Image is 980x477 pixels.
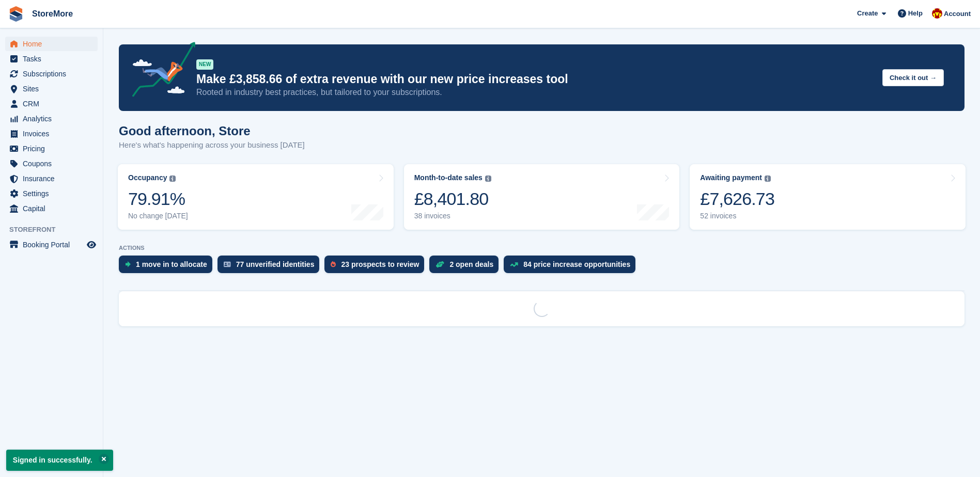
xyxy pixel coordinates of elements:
img: icon-info-grey-7440780725fd019a000dd9b08b2336e03edf1995a4989e88bcd33f0948082b44.svg [485,176,491,182]
a: 23 prospects to review [324,256,429,278]
div: NEW [196,59,213,70]
span: Coupons [23,156,85,171]
a: 84 price increase opportunities [504,256,641,278]
span: Sites [23,82,85,96]
img: price_increase_opportunities-93ffe204e8149a01c8c9dc8f82e8f89637d9d84a8eef4429ea346261dce0b2c0.svg [510,262,518,267]
span: Analytics [23,112,85,126]
a: menu [5,201,98,216]
img: deal-1b604bf984904fb50ccaf53a9ad4b4a5d6e5aea283cecdc64d6e3604feb123c2.svg [435,261,444,268]
a: menu [5,186,98,201]
img: move_ins_to_allocate_icon-fdf77a2bb77ea45bf5b3d319d69a93e2d87916cf1d5bf7949dd705db3b84f3ca.svg [125,261,131,267]
a: menu [5,52,98,66]
a: menu [5,156,98,171]
a: Occupancy 79.91% No change [DATE] [118,164,394,230]
span: Storefront [9,225,103,235]
div: Month-to-date sales [414,173,483,182]
a: menu [5,112,98,126]
img: prospect-51fa495bee0391a8d652442698ab0144808aea92771e9ea1ae160a38d050c398.svg [331,261,336,267]
a: Month-to-date sales £8,401.80 38 invoices [404,164,680,230]
p: Signed in successfully. [6,450,113,471]
span: Settings [23,186,85,201]
span: Account [944,9,971,19]
a: Awaiting payment £7,626.73 52 invoices [690,164,966,230]
img: stora-icon-8386f47178a22dfd0bd8f6a31ec36ba5ce8667c1dd55bd0f319d3a0aa187defe.svg [8,6,24,22]
span: Create [857,8,878,19]
button: Check it out → [882,69,944,86]
p: ACTIONS [119,245,965,251]
div: 1 move in to allocate [136,260,207,268]
span: Booking Portal [23,237,85,252]
span: Subscriptions [23,67,85,81]
span: Insurance [23,171,85,186]
a: menu [5,171,98,186]
div: 79.91% [128,188,188,210]
a: 1 move in to allocate [119,256,217,278]
div: 23 prospects to review [341,260,419,268]
p: Rooted in industry best practices, but tailored to your subscriptions. [196,87,874,98]
img: verify_identity-adf6edd0f0f0b5bbfe63781bf79b02c33cf7c696d77639b501bdc392416b5a36.svg [224,261,231,267]
span: Tasks [23,52,85,66]
div: 84 price increase opportunities [523,260,630,268]
span: Capital [23,201,85,216]
a: 77 unverified identities [217,256,325,278]
div: £8,401.80 [414,188,491,210]
a: menu [5,141,98,156]
img: Store More Team [932,8,942,19]
span: Invoices [23,126,85,141]
span: CRM [23,97,85,111]
span: Home [23,37,85,51]
a: menu [5,97,98,111]
div: Awaiting payment [700,173,762,182]
a: 2 open deals [429,256,504,278]
a: menu [5,237,98,252]
p: Make £3,858.66 of extra revenue with our new price increases tool [196,72,874,87]
a: menu [5,67,98,81]
span: Pricing [23,141,85,156]
div: 77 unverified identities [236,260,315,268]
a: menu [5,126,98,141]
span: Help [908,8,923,19]
h1: Good afternoon, Store [119,124,305,138]
a: Preview store [85,239,98,251]
img: price-adjustments-announcement-icon-8257ccfd72463d97f412b2fc003d46551f7dbcb40ab6d574587a9cd5c0d94... [123,42,196,101]
div: £7,626.73 [700,188,774,210]
a: menu [5,37,98,51]
p: Here's what's happening across your business [DATE] [119,139,305,151]
div: 38 invoices [414,212,491,220]
div: 2 open deals [449,260,493,268]
div: No change [DATE] [128,212,188,220]
img: icon-info-grey-7440780725fd019a000dd9b08b2336e03edf1995a4989e88bcd33f0948082b44.svg [765,176,771,182]
a: menu [5,82,98,96]
div: Occupancy [128,173,167,182]
a: StoreMore [28,5,77,22]
div: 52 invoices [700,212,774,220]
img: icon-info-grey-7440780725fd019a000dd9b08b2336e03edf1995a4989e88bcd33f0948082b44.svg [169,176,176,182]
